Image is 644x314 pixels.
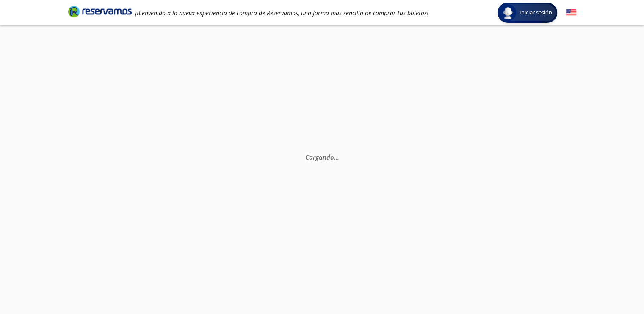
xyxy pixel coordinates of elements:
[305,153,339,161] em: Cargando
[337,153,339,161] span: .
[334,153,335,161] span: .
[135,9,428,17] em: ¡Bienvenido a la nueva experiencia de compra de Reservamos, una forma más sencilla de comprar tus...
[68,5,132,18] i: Brand Logo
[516,8,556,17] span: Iniciar sesión
[335,153,337,161] span: .
[68,5,132,20] a: Brand Logo
[566,8,576,18] button: English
